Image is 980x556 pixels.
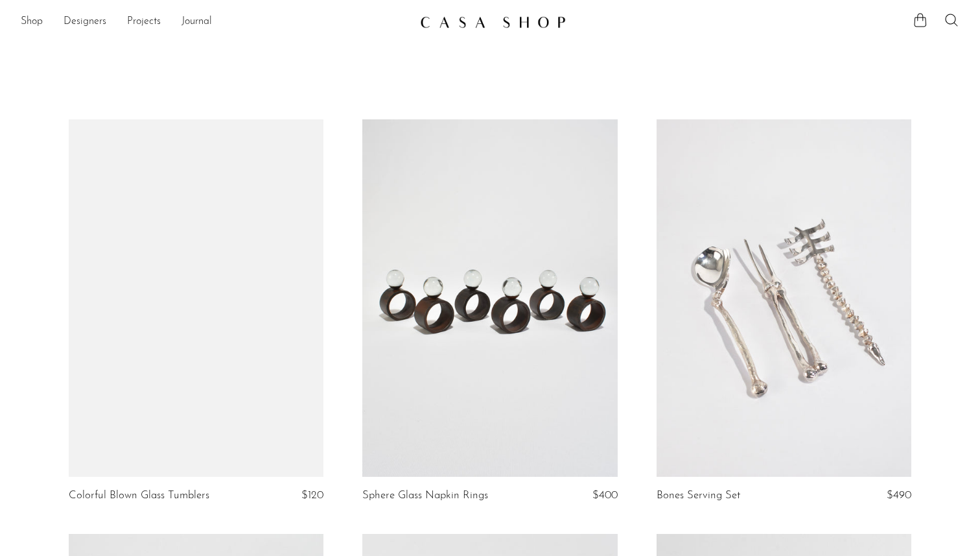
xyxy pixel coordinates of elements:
a: Projects [127,14,161,30]
a: Shop [21,14,43,30]
span: $400 [592,490,618,501]
a: Journal [181,14,212,30]
nav: Desktop navigation [21,11,410,33]
a: Bones Serving Set [657,490,740,502]
a: Designers [64,14,106,30]
span: $120 [301,490,323,501]
a: Sphere Glass Napkin Rings [362,490,488,502]
a: Colorful Blown Glass Tumblers [69,490,209,502]
span: $490 [887,490,911,501]
ul: NEW HEADER MENU [21,11,410,33]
